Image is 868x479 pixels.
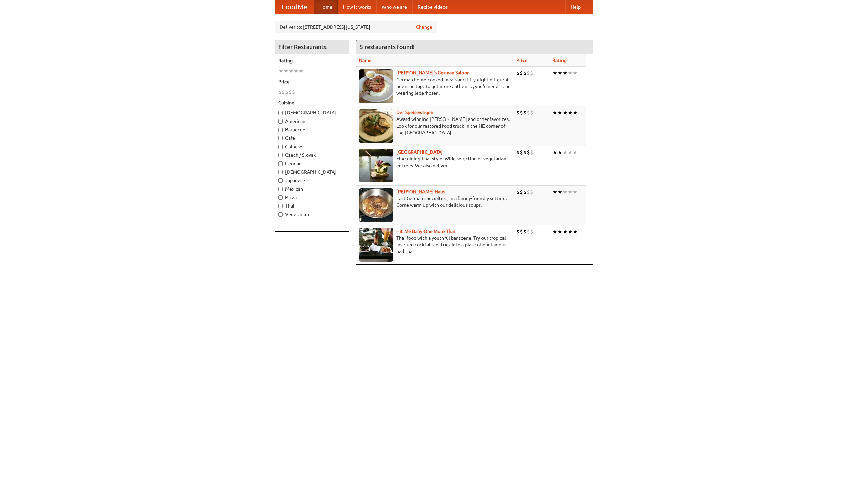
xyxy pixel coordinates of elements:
label: Pizza [278,194,346,201]
input: [DEMOGRAPHIC_DATA] [278,170,283,174]
li: $ [530,228,533,235]
li: $ [523,69,527,77]
a: Help [565,0,586,14]
li: ★ [278,67,283,75]
a: [PERSON_NAME]'s German Saloon [396,70,470,75]
li: ★ [552,109,557,116]
input: Japanese [278,178,283,183]
div: Deliver to: [STREET_ADDRESS][US_STATE] [275,21,437,33]
li: ★ [557,69,563,77]
label: Barbecue [278,126,346,133]
li: ★ [557,188,563,196]
h5: Cuisine [278,99,346,106]
a: Hit Me Baby One More Thai [396,228,455,234]
a: Home [314,0,338,14]
img: esthers.jpg [359,69,393,103]
li: $ [527,69,530,77]
li: ★ [299,67,304,75]
li: $ [527,188,530,196]
a: Rating [552,58,567,63]
li: $ [523,149,527,156]
h5: Rating [278,57,346,64]
li: ★ [568,109,573,116]
a: Price [516,58,528,63]
label: Cafe [278,135,346,141]
input: [DEMOGRAPHIC_DATA] [278,111,283,115]
li: $ [530,188,533,196]
input: Czech / Slovak [278,153,283,157]
input: Thai [278,204,283,208]
img: satay.jpg [359,149,393,182]
li: $ [520,69,523,77]
li: ★ [573,228,578,235]
label: American [278,118,346,125]
li: $ [523,109,527,116]
input: Cafe [278,136,283,140]
li: $ [285,88,289,96]
li: $ [520,149,523,156]
li: ★ [573,69,578,77]
li: ★ [568,228,573,235]
label: [DEMOGRAPHIC_DATA] [278,169,346,175]
li: $ [289,88,292,96]
input: German [278,161,283,166]
li: ★ [294,67,299,75]
a: Change [416,24,432,30]
li: $ [516,188,520,196]
li: ★ [563,188,568,196]
li: ★ [552,69,557,77]
li: ★ [557,109,563,116]
li: $ [292,88,295,96]
li: $ [530,149,533,156]
input: Pizza [278,195,283,200]
input: Barbecue [278,128,283,132]
li: ★ [573,188,578,196]
li: ★ [563,149,568,156]
a: Who we are [376,0,412,14]
input: Mexican [278,187,283,191]
a: Der Speisewagen [396,110,433,115]
li: ★ [563,69,568,77]
img: speisewagen.jpg [359,109,393,143]
li: ★ [289,67,294,75]
li: $ [282,88,285,96]
li: ★ [552,188,557,196]
li: $ [520,228,523,235]
li: ★ [573,149,578,156]
li: $ [527,109,530,116]
a: How it works [338,0,376,14]
label: Thai [278,202,346,209]
input: Chinese [278,145,283,149]
input: Vegetarian [278,212,283,217]
a: Recipe videos [412,0,453,14]
li: $ [278,88,282,96]
p: Fine dining Thai-style. Wide selection of vegetarian entrées. We also deliver. [359,155,511,169]
img: babythai.jpg [359,228,393,262]
li: ★ [568,69,573,77]
p: East German specialties, in a family-friendly setting. Come warm up with our delicious soups. [359,195,511,209]
li: $ [516,69,520,77]
li: ★ [568,188,573,196]
label: Czech / Slovak [278,152,346,158]
h4: Filter Restaurants [275,40,349,54]
li: ★ [573,109,578,116]
li: $ [516,149,520,156]
li: $ [516,228,520,235]
li: $ [520,109,523,116]
b: [GEOGRAPHIC_DATA] [396,149,443,155]
li: ★ [563,228,568,235]
a: FoodMe [275,0,314,14]
li: $ [516,109,520,116]
li: ★ [568,149,573,156]
a: [PERSON_NAME] Haus [396,189,445,194]
label: German [278,160,346,167]
li: $ [527,228,530,235]
li: ★ [557,149,563,156]
label: Japanese [278,177,346,184]
li: $ [523,228,527,235]
li: $ [523,188,527,196]
ng-pluralize: 5 restaurants found! [360,44,415,50]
